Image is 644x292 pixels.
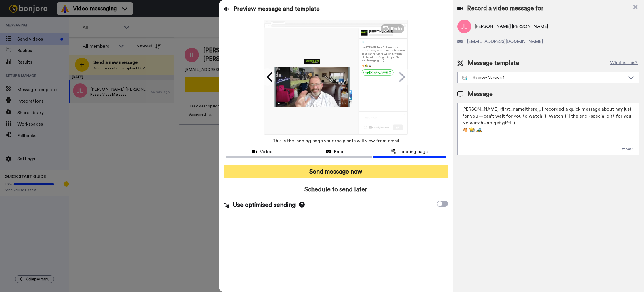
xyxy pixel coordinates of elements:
div: Ed [361,40,405,43]
button: Schedule to send later [224,183,448,196]
textarea: [PERSON_NAME] {first_name|there}, I recorded a quick message about hay just for you —can’t wait f... [457,103,639,155]
span: This is the landing page your recipients will view from email [273,135,399,147]
button: Send message now [224,165,448,178]
img: 398b0d2d-d52f-4d5a-bb4f-8968adb9b67c [303,58,321,65]
a: Shop [DOMAIN_NAME] [361,69,393,75]
span: Video [260,148,273,155]
img: reply-preview.svg [361,114,405,131]
span: Message [468,90,493,99]
p: 🐴 🧑‍🌾 🚜 [361,64,405,67]
span: [EMAIL_ADDRESS][DOMAIN_NAME] [467,38,543,45]
p: Hay [PERSON_NAME] , I recorded a quick message about hay just for you —can’t wait for you to watc... [361,45,405,62]
button: What is this? [608,59,639,68]
span: Landing page [399,148,428,155]
span: Message template [468,59,519,68]
span: Email [334,148,346,155]
span: Use optimised sending [233,201,296,210]
img: player-controls-full.svg [274,101,349,107]
div: Haynow Version 1 [462,75,625,80]
img: nextgen-template.svg [462,76,468,80]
